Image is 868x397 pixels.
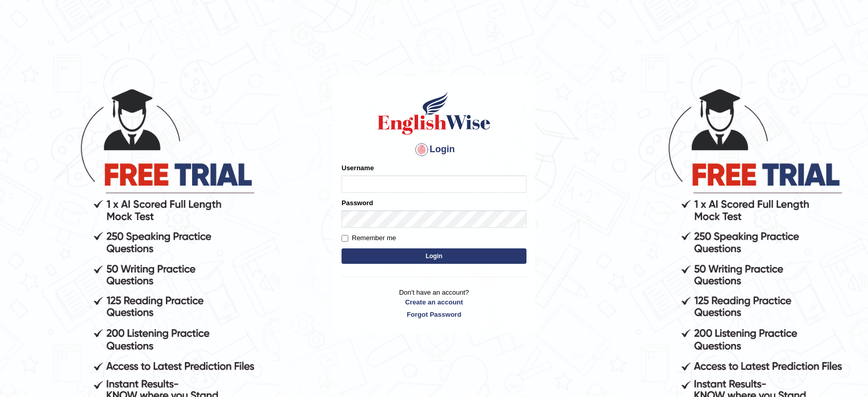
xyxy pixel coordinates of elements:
[342,198,373,208] label: Password
[342,233,396,243] label: Remember me
[342,310,526,319] a: Forgot Password
[375,90,493,136] img: Logo of English Wise sign in for intelligent practice with AI
[342,163,374,173] label: Username
[342,297,526,307] a: Create an account
[342,235,348,242] input: Remember me
[342,287,526,319] p: Don't have an account?
[342,248,526,264] button: Login
[342,141,526,158] h4: Login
